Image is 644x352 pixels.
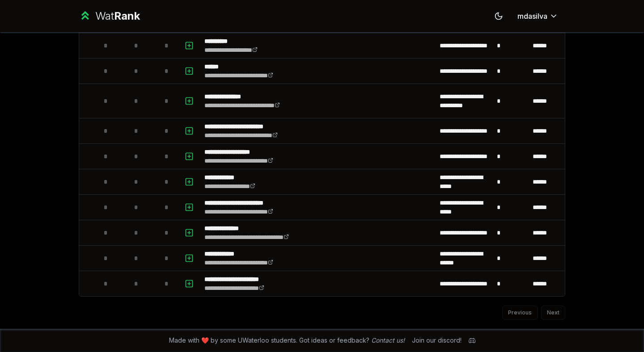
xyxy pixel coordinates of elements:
[95,9,140,23] div: Wat
[517,11,547,21] span: mdasilva
[169,336,405,345] span: Made with ❤️ by some UWaterloo students. Got ideas or feedback?
[412,336,462,345] div: Join our discord!
[79,9,140,23] a: WatRank
[371,336,405,344] a: Contact us!
[114,9,140,22] span: Rank
[510,8,565,24] button: mdasilva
